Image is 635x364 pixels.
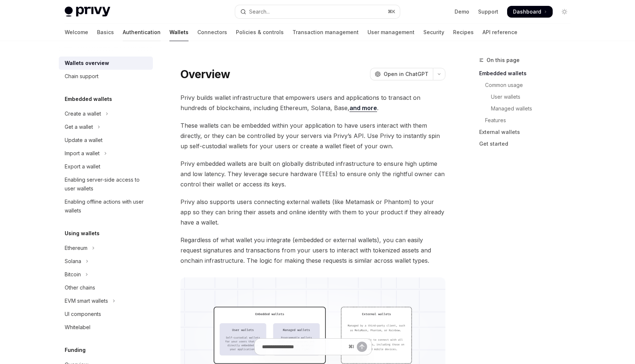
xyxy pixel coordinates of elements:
[180,92,445,113] span: Privy builds wallet infrastructure that empowers users and applications to transact on hundreds o...
[65,136,103,145] div: Update a wallet
[367,23,415,41] a: User management
[65,197,148,215] div: Enabling offline actions with user wallets
[180,235,445,266] span: Regardless of what wallet you integrate (embedded or external wallets), you can easily request si...
[169,23,189,41] a: Wallets
[65,23,88,41] a: Welcome
[59,294,153,307] button: Toggle EVM smart wallets section
[65,123,93,131] div: Get a wallet
[65,59,109,68] div: Wallets overview
[65,257,81,266] div: Solana
[65,95,112,103] h5: Embedded wallets
[59,120,153,134] button: Toggle Get a wallet section
[65,162,100,171] div: Export a wallet
[293,23,359,41] a: Transaction management
[479,114,576,126] a: Features
[65,296,108,305] div: EVM smart wallets
[479,103,576,114] a: Managed wallets
[357,342,367,352] button: Send message
[478,8,498,15] a: Support
[423,23,444,41] a: Security
[559,6,570,18] button: Toggle dark mode
[65,323,90,332] div: Whitelabel
[180,159,445,189] span: Privy embedded wallets are built on globally distributed infrastructure to ensure high uptime and...
[65,244,87,252] div: Ethereum
[65,72,98,81] div: Chain support
[65,283,95,292] div: Other chains
[249,7,270,16] div: Search...
[97,23,114,41] a: Basics
[180,68,230,81] h1: Overview
[180,197,445,227] span: Privy also supports users connecting external wallets (like Metamask or Phantom) to your app so t...
[65,229,100,238] h5: Using wallets
[479,68,576,79] a: Embedded wallets
[59,281,153,294] a: Other chains
[59,107,153,120] button: Toggle Create a wallet section
[235,5,400,18] button: Open search
[65,310,101,318] div: UI components
[59,147,153,160] button: Toggle Import a wallet section
[65,346,86,354] h5: Funding
[59,268,153,281] button: Toggle Bitcoin section
[513,8,541,15] span: Dashboard
[65,109,101,118] div: Create a wallet
[349,104,377,112] a: and more
[59,321,153,334] a: Whitelabel
[59,241,153,255] button: Toggle Ethereum section
[384,70,428,78] span: Open in ChatGPT
[487,56,520,65] span: On this page
[59,70,153,83] a: Chain support
[370,68,433,80] button: Open in ChatGPT
[59,195,153,217] a: Enabling offline actions with user wallets
[262,339,345,355] input: Ask a question...
[236,23,284,41] a: Policies & controls
[59,255,153,268] button: Toggle Solana section
[65,270,81,279] div: Bitcoin
[479,79,576,91] a: Common usage
[507,6,553,18] a: Dashboard
[197,23,227,41] a: Connectors
[455,8,469,15] a: Demo
[482,23,517,41] a: API reference
[65,7,110,17] img: light logo
[59,160,153,173] a: Export a wallet
[59,134,153,147] a: Update a wallet
[479,138,576,150] a: Get started
[59,173,153,195] a: Enabling server-side access to user wallets
[453,23,474,41] a: Recipes
[479,126,576,138] a: External wallets
[65,149,100,158] div: Import a wallet
[123,23,161,41] a: Authentication
[180,120,445,151] span: These wallets can be embedded within your application to have users interact with them directly, ...
[59,307,153,321] a: UI components
[388,9,395,15] span: ⌘ K
[479,91,576,103] a: User wallets
[65,175,148,193] div: Enabling server-side access to user wallets
[59,57,153,70] a: Wallets overview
